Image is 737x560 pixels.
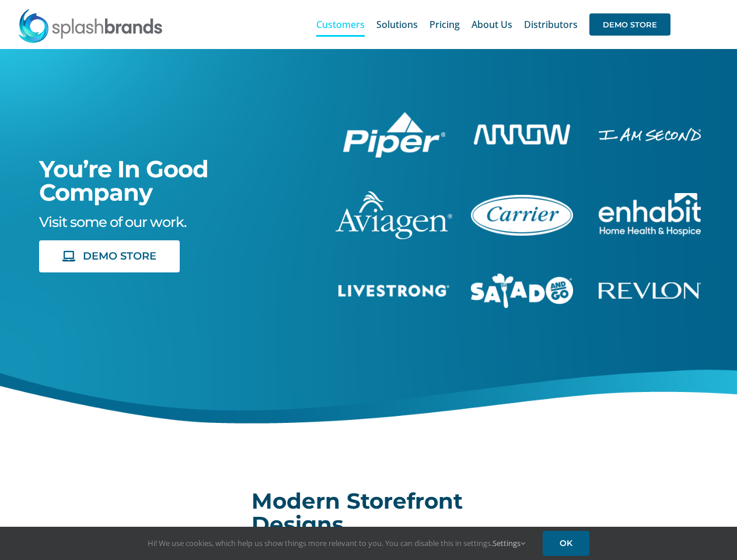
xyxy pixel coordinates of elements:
[471,274,573,309] img: Salad And Go Store
[599,128,701,141] img: I Am Second Store
[599,193,701,236] img: Enhabit Gear Store
[474,123,570,135] a: arrow-white
[599,282,701,299] img: Revlon
[376,20,418,29] span: Solutions
[599,191,701,204] a: enhabit-stacked-white
[148,538,525,548] span: Hi! We use cookies, which help us show things more relevant to you. You can disable this in setti...
[39,155,208,206] span: You’re In Good Company
[471,272,573,285] a: sng-1C
[589,13,670,36] span: DEMO STORE
[338,285,449,297] img: Livestrong Store
[316,20,365,29] span: Customers
[471,195,573,236] img: Carrier Brand Store
[343,112,445,157] img: Piper Pilot Ship
[471,193,573,206] a: carrier-1B
[252,489,486,536] h2: Modern Storefront Designs
[543,531,589,556] a: OK
[429,6,460,43] a: Pricing
[471,20,512,29] span: About Us
[316,6,365,43] a: Customers
[316,6,670,43] nav: Main Menu
[429,20,460,29] span: Pricing
[39,240,180,272] a: DEMO STORE
[39,213,186,230] span: Visit some of our work.
[18,8,163,43] img: SplashBrands.com Logo
[493,538,525,548] a: Settings
[599,126,701,139] a: enhabit-stacked-white
[336,191,452,239] img: aviagen-1C
[589,6,670,43] a: DEMO STORE
[599,281,701,293] a: revlon-flat-white
[474,124,570,145] img: Arrow Store
[343,110,445,123] a: piper-White
[524,20,578,29] span: Distributors
[524,6,578,43] a: Distributors
[83,250,156,262] span: DEMO STORE
[338,283,449,296] a: livestrong-5E-website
